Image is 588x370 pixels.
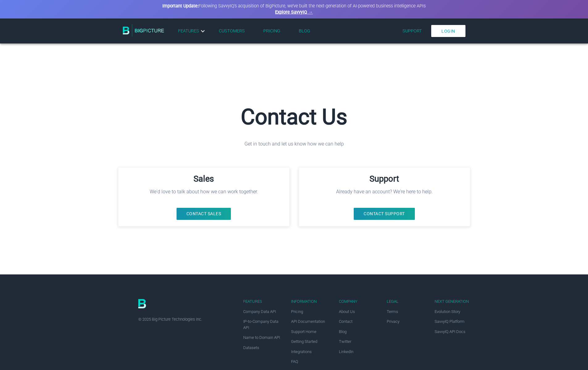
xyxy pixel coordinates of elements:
h1: Contact Us [118,104,470,129]
img: BigPicture.io [123,24,164,37]
p: We'd love to talk about how we can work together. [150,188,258,195]
p: Already have an account? We're here to help. [336,188,433,195]
a: Contact Support [354,208,415,220]
button: Contact Sales [177,208,231,220]
a: Login [431,25,465,37]
p: Get in touch and let us know how we can help [118,140,470,148]
h3: Support [305,174,464,184]
a: Features [178,27,206,35]
h3: Sales [125,174,283,184]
